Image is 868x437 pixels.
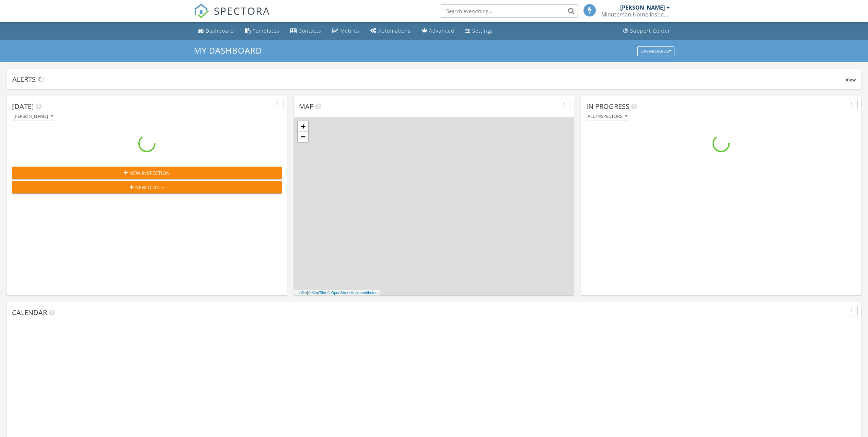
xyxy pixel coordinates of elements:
div: Dashboard [206,27,234,34]
div: Contacts [299,27,321,34]
span: SPECTORA [214,3,270,18]
span: View [846,77,856,83]
a: Dashboard [195,25,237,37]
a: Zoom in [298,121,308,132]
span: Map [299,102,314,111]
span: [DATE] [12,102,34,111]
button: [PERSON_NAME] [12,112,55,121]
div: | [294,290,380,296]
div: Automations [378,27,411,34]
span: In Progress [586,102,629,111]
a: Automations (Basic) [368,25,414,37]
div: Minuteman Home Inspections [601,11,670,18]
button: All Inspectors [586,112,629,121]
div: Metrics [340,27,359,34]
div: [PERSON_NAME] [13,114,53,119]
a: Metrics [329,25,362,37]
div: Templates [253,27,279,34]
a: Templates [242,25,282,37]
button: Dashboards [637,46,674,56]
div: Support Center [630,27,670,34]
div: Advanced [429,27,454,34]
span: New Inspection [129,169,170,177]
span: New Quote [135,184,164,191]
div: Settings [472,27,493,34]
a: © MapTiler [308,291,326,295]
div: Dashboards [640,49,671,54]
button: New Quote [12,181,282,193]
button: New Inspection [12,167,282,179]
a: © OpenStreetMap contributors [327,291,379,295]
a: Settings [463,25,496,37]
span: Calendar [12,308,47,317]
a: SPECTORA [194,9,270,24]
input: Search everything... [441,4,578,18]
a: Leaflet [296,291,307,295]
a: Contacts [288,25,324,37]
div: All Inspectors [588,114,627,119]
span: My Dashboard [194,45,262,56]
a: Zoom out [298,132,308,142]
a: Support Center [621,25,673,37]
div: [PERSON_NAME] [620,4,665,11]
img: The Best Home Inspection Software - Spectora [194,3,209,19]
div: Alerts [12,75,846,84]
a: Advanced [419,25,457,37]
